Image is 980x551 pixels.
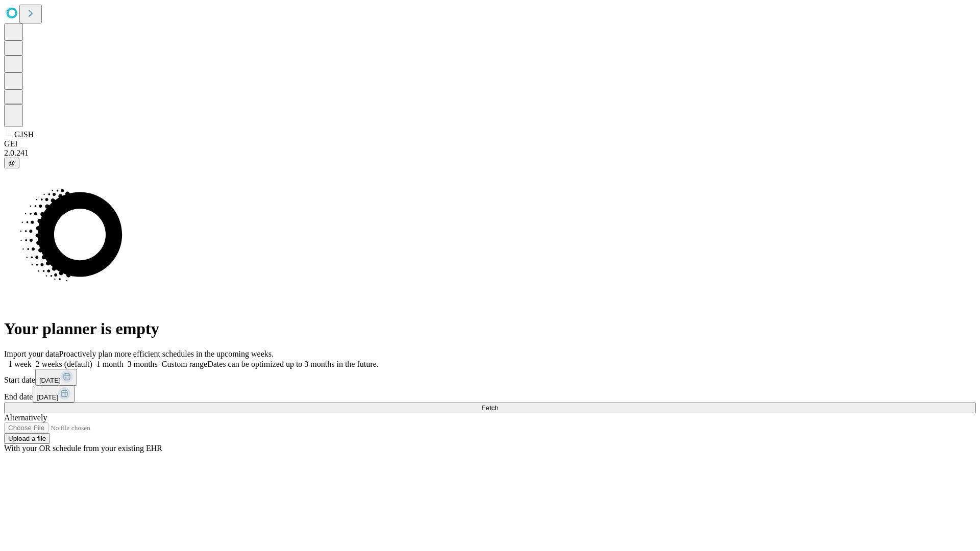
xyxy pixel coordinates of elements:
span: Dates can be optimized up to 3 months in the future. [207,360,378,368]
span: [DATE] [37,393,58,401]
span: Proactively plan more efficient schedules in the upcoming weeks. [59,349,274,358]
span: GJSH [14,130,34,139]
span: Alternatively [4,413,47,422]
span: 1 week [8,360,32,368]
button: @ [4,158,19,168]
span: 2 weeks (default) [36,360,92,368]
span: Custom range [162,360,207,368]
h1: Your planner is empty [4,319,976,338]
span: Fetch [481,404,498,412]
span: Import your data [4,349,59,358]
span: [DATE] [39,377,61,384]
div: 2.0.241 [4,148,976,158]
span: With your OR schedule from your existing EHR [4,444,162,453]
span: 1 month [96,360,124,368]
div: GEI [4,139,976,148]
span: 3 months [128,360,158,368]
div: End date [4,386,976,403]
span: @ [8,159,15,167]
button: [DATE] [35,369,77,386]
button: Upload a file [4,433,50,444]
button: [DATE] [33,386,75,403]
button: Fetch [4,403,976,413]
div: Start date [4,369,976,386]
